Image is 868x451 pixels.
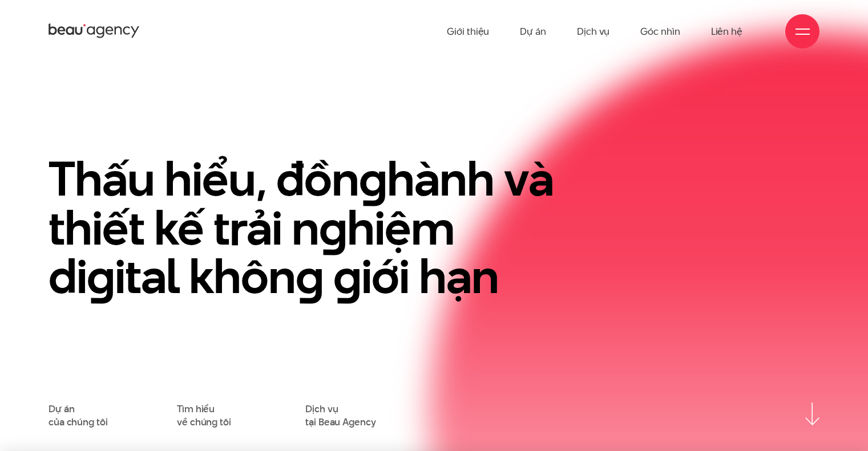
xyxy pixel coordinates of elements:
a: Dịch vụtại Beau Agency [305,403,376,428]
en: g [359,145,387,212]
en: g [319,194,347,261]
a: Dự áncủa chúng tôi [49,403,107,428]
en: g [296,243,324,310]
h1: Thấu hiểu, đồn hành và thiết kế trải n hiệm di ital khôn iới hạn [49,155,557,301]
a: Tìm hiểuvề chúng tôi [177,403,231,428]
en: g [87,243,115,310]
en: g [333,243,361,310]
